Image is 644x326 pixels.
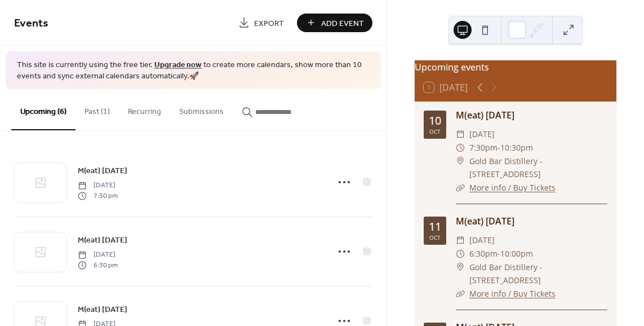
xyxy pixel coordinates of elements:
a: More info / Buy Tickets [469,288,556,299]
span: Events [14,12,48,34]
div: ​ [456,234,465,247]
button: Recurring [119,89,170,129]
div: Oct [429,129,441,134]
div: ​ [456,261,465,274]
a: M(eat) [DATE] [78,164,127,177]
span: [DATE] [78,180,118,191]
div: ​ [456,181,465,195]
a: More info / Buy Tickets [469,182,556,193]
span: Add Event [321,17,364,29]
span: 7:30 pm [78,191,118,201]
span: M(eat) [DATE] [78,165,127,177]
a: M(eat) [DATE] [456,109,514,121]
a: Export [230,14,292,32]
div: 11 [429,221,441,232]
span: 10:30pm [500,141,533,155]
span: 6:30pm [469,247,498,261]
span: [DATE] [469,234,495,247]
span: 7:30pm [469,141,498,155]
span: M(eat) [DATE] [78,235,127,246]
div: ​ [456,287,465,301]
a: Upgrade now [154,58,202,73]
span: [DATE] [78,250,118,260]
span: M(eat) [DATE] [78,304,127,316]
span: - [498,141,500,155]
span: Export [254,17,284,29]
button: Add Event [297,14,372,32]
div: ​ [456,247,465,261]
span: 6:30 pm [78,260,118,270]
button: Upcoming (6) [11,89,75,130]
div: Upcoming events [415,60,616,74]
span: [DATE] [469,127,495,141]
a: M(eat) [DATE] [456,215,514,227]
span: Gold Bar Distillery - [STREET_ADDRESS] [469,155,607,182]
button: Past (1) [75,89,119,129]
a: M(eat) [DATE] [78,303,127,316]
a: M(eat) [DATE] [78,234,127,246]
span: 10:00pm [500,247,533,261]
span: - [498,247,500,261]
span: Gold Bar Distillery - [STREET_ADDRESS] [469,261,607,288]
span: This site is currently using the free tier. to create more calendars, show more than 10 events an... [17,60,370,82]
button: Submissions [170,89,233,129]
div: Oct [429,235,441,240]
div: ​ [456,127,465,141]
div: ​ [456,141,465,155]
div: 10 [429,115,441,126]
div: ​ [456,155,465,168]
